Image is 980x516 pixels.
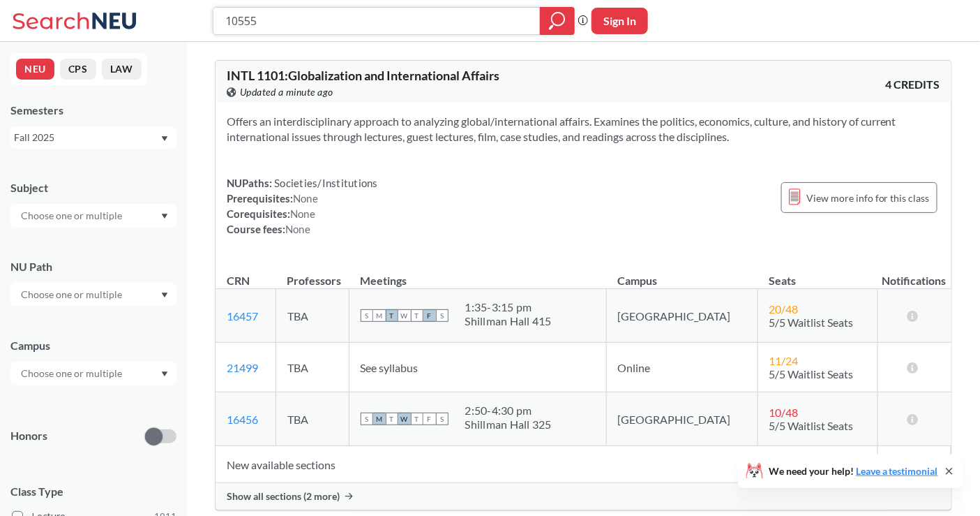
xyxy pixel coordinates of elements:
[227,273,250,288] div: CRN
[349,259,606,289] th: Meetings
[14,130,160,145] div: Fall 2025
[10,484,176,499] span: Class Type
[10,103,176,118] div: Semesters
[161,214,168,219] svg: Dropdown arrow
[423,309,436,322] span: F
[240,84,333,100] span: Updated a minute ago
[10,126,176,149] div: Fall 2025Dropdown arrow
[227,114,940,145] section: Offers an interdisciplinary approach to analyzing global/international affairs. Examines the poli...
[14,365,131,382] input: Choose one or multiple
[60,59,96,80] button: CPS
[227,309,258,323] a: 16457
[285,223,310,235] span: None
[361,413,373,425] span: S
[398,309,411,322] span: W
[411,413,423,425] span: T
[276,259,349,289] th: Professors
[216,446,877,483] td: New available sections
[272,177,378,189] span: Societies/Institutions
[606,392,757,446] td: [GEOGRAPHIC_DATA]
[293,192,318,205] span: None
[10,428,47,444] p: Honors
[886,77,940,92] span: 4 CREDITS
[398,413,411,425] span: W
[10,204,176,228] div: Dropdown arrow
[10,180,176,196] div: Subject
[102,59,142,80] button: LAW
[436,413,448,425] span: S
[276,392,349,446] td: TBA
[856,465,938,477] a: Leave a testimonial
[606,289,757,343] td: [GEOGRAPHIC_DATA]
[606,259,757,289] th: Campus
[591,8,648,34] button: Sign In
[10,338,176,353] div: Campus
[606,343,757,392] td: Online
[227,490,340,503] span: Show all sections (2 more)
[276,343,349,392] td: TBA
[227,68,499,83] span: INTL 1101 : Globalization and International Affairs
[877,259,951,289] th: Notifications
[436,309,448,322] span: S
[465,418,552,432] div: Shillman Hall 325
[549,11,566,31] svg: magnifying glass
[465,300,552,314] div: 1:35 - 3:15 pm
[10,283,176,307] div: Dropdown arrow
[227,361,258,374] a: 21499
[290,207,315,220] span: None
[769,354,799,367] span: 11 / 24
[386,413,398,425] span: T
[769,367,854,381] span: 5/5 Waitlist Seats
[14,207,131,224] input: Choose one or multiple
[757,259,877,289] th: Seats
[16,59,54,80] button: NEU
[540,7,575,35] div: magnifying glass
[411,309,423,322] span: T
[10,362,176,385] div: Dropdown arrow
[465,314,552,328] div: Shillman Hall 415
[769,406,799,419] span: 10 / 48
[216,483,951,510] div: Show all sections (2 more)
[465,404,552,418] div: 2:50 - 4:30 pm
[161,293,168,298] svg: Dropdown arrow
[373,413,386,425] span: M
[806,189,930,207] span: View more info for this class
[769,316,854,329] span: 5/5 Waitlist Seats
[361,361,419,374] span: See syllabus
[373,309,386,322] span: M
[769,466,938,476] span: We need your help!
[224,9,530,33] input: Class, professor, course number, "phrase"
[161,136,168,142] svg: Dropdown arrow
[769,302,799,316] span: 20 / 48
[161,371,168,377] svg: Dropdown arrow
[227,413,258,426] a: 16456
[361,309,373,322] span: S
[227,175,378,237] div: NUPaths: Prerequisites: Corequisites: Course fees:
[10,259,176,274] div: NU Path
[769,419,854,432] span: 5/5 Waitlist Seats
[276,289,349,343] td: TBA
[14,286,131,303] input: Choose one or multiple
[423,413,436,425] span: F
[386,309,398,322] span: T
